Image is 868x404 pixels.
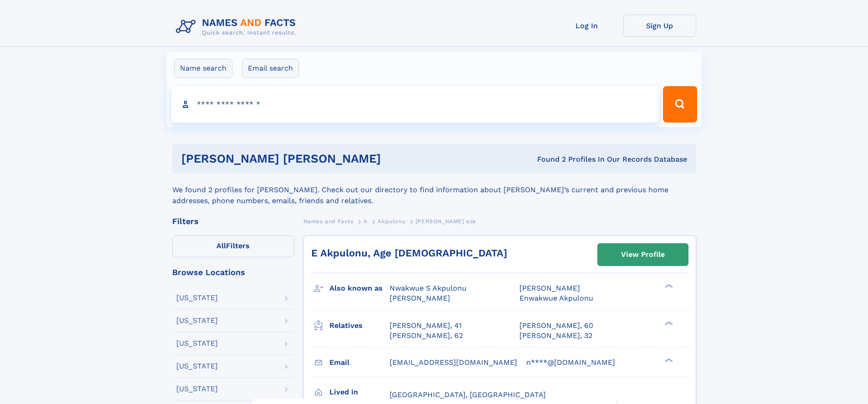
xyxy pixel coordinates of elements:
[663,357,673,363] div: ❯
[364,215,368,227] a: A
[176,340,218,347] div: [US_STATE]
[390,284,467,292] span: Nwakwue S Akpulonu
[329,318,390,333] h3: Relatives
[390,358,517,367] span: [EMAIL_ADDRESS][DOMAIN_NAME]
[519,294,593,302] span: Enwakwue Akpulonu
[172,268,294,276] div: Browse Locations
[329,281,390,296] h3: Also known as
[171,86,659,123] input: search input
[663,283,673,289] div: ❯
[621,244,665,265] div: View Profile
[181,153,459,164] h1: [PERSON_NAME] [PERSON_NAME]
[390,294,450,302] span: [PERSON_NAME]
[172,235,294,257] label: Filters
[519,331,592,341] a: [PERSON_NAME], 32
[663,320,673,326] div: ❯
[172,15,303,39] img: Logo Names and Facts
[172,217,294,225] div: Filters
[663,86,697,123] button: Search Button
[378,215,405,227] a: Akpulonu
[242,59,299,78] label: Email search
[550,15,623,37] a: Log In
[390,331,463,341] a: [PERSON_NAME], 62
[459,154,687,164] div: Found 2 Profiles In Our Records Database
[176,363,218,370] div: [US_STATE]
[216,241,226,250] span: All
[176,294,218,302] div: [US_STATE]
[519,284,580,292] span: [PERSON_NAME]
[416,218,476,225] span: [PERSON_NAME] eze
[172,174,696,206] div: We found 2 profiles for [PERSON_NAME]. Check out our directory to find information about [PERSON_...
[311,247,507,259] a: E Akpulonu, Age [DEMOGRAPHIC_DATA]
[364,218,368,225] span: A
[329,384,390,400] h3: Lived in
[174,59,232,78] label: Name search
[519,321,593,331] a: [PERSON_NAME], 60
[390,321,462,331] a: [PERSON_NAME], 41
[176,317,218,324] div: [US_STATE]
[390,390,546,399] span: [GEOGRAPHIC_DATA], [GEOGRAPHIC_DATA]
[378,218,405,225] span: Akpulonu
[303,215,354,227] a: Names and Facts
[329,355,390,370] h3: Email
[623,15,696,37] a: Sign Up
[176,385,218,393] div: [US_STATE]
[598,244,688,266] a: View Profile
